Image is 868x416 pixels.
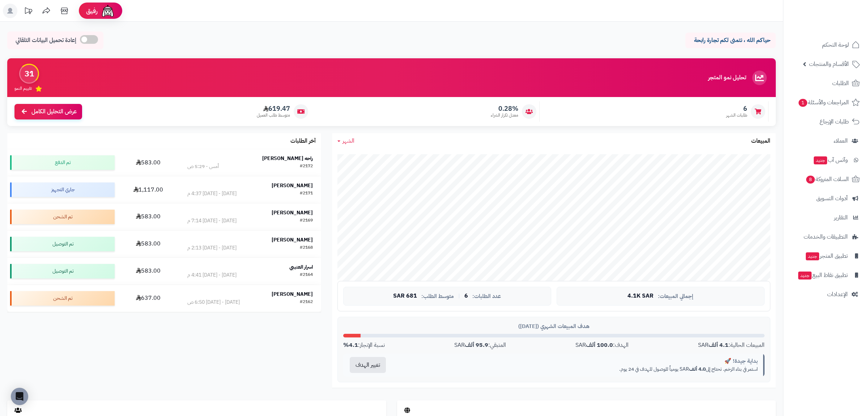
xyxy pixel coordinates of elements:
span: العملاء [834,136,848,146]
a: تحديثات المنصة [19,4,37,20]
div: تم التوصيل [10,264,115,278]
span: الأقسام والمنتجات [809,59,849,69]
a: المراجعات والأسئلة1 [788,94,864,111]
span: الطلبات [832,78,849,88]
td: 637.00 [118,285,179,312]
div: #2162 [300,299,313,306]
td: 583.00 [118,258,179,285]
strong: 95.9 ألف [465,341,488,349]
span: 0.28% [491,105,518,113]
strong: [PERSON_NAME] [272,290,313,298]
span: معدل تكرار الشراء [491,112,518,118]
div: Open Intercom Messenger [11,388,28,405]
a: الطلبات [788,75,864,92]
span: 6 [726,105,747,113]
div: #2172 [300,163,313,170]
strong: [PERSON_NAME] [272,236,313,244]
div: أمس - 5:29 ص [187,163,219,170]
span: تقييم النمو [14,85,32,92]
div: [DATE] - [DATE] 4:41 م [187,272,237,279]
div: تم التوصيل [10,237,115,251]
a: التقارير [788,209,864,226]
td: 1,117.00 [118,176,179,203]
div: #2164 [300,272,313,279]
a: طلبات الإرجاع [788,113,864,130]
a: تطبيق المتجرجديد [788,247,864,265]
span: جديد [814,156,827,164]
div: [DATE] - [DATE] 2:13 م [187,244,237,252]
a: تطبيق نقاط البيعجديد [788,266,864,284]
span: 1 [799,99,807,107]
span: أدوات التسويق [816,193,848,203]
p: حياكم الله ، نتمنى لكم تجارة رابحة [691,36,770,45]
div: بداية جيدة! 🚀 [398,357,758,365]
div: [DATE] - [DATE] 7:14 م [187,217,237,224]
strong: 4.1 ألف [709,341,728,349]
a: التطبيقات والخدمات [788,228,864,245]
span: السلات المتروكة [805,174,849,184]
strong: [PERSON_NAME] [272,209,313,217]
span: عدد الطلبات: [472,293,501,299]
p: استمر في بناء الزخم. تحتاج إلى SAR يومياً للوصول للهدف في 24 يوم. [398,366,758,373]
span: إجمالي المبيعات: [658,293,693,299]
div: تم الدفع [10,155,115,170]
span: متوسط الطلب: [421,293,454,299]
td: 583.00 [118,231,179,257]
div: جاري التجهيز [10,182,115,197]
span: المراجعات والأسئلة [798,97,849,108]
strong: [PERSON_NAME] [272,182,313,189]
div: نسبة الإنجاز: [343,341,385,349]
a: الإعدادات [788,286,864,303]
span: طلبات الشهر [726,112,747,118]
span: | [458,293,460,299]
span: لوحة التحكم [822,40,849,50]
a: العملاء [788,132,864,150]
a: لوحة التحكم [788,36,864,54]
a: وآتس آبجديد [788,151,864,169]
span: 4.1K SAR [627,293,654,299]
a: السلات المتروكة8 [788,171,864,188]
span: عرض التحليل الكامل [31,108,77,116]
td: 583.00 [118,203,179,230]
h3: تحليل نمو المتجر [708,75,746,81]
div: تم الشحن [10,291,115,306]
span: طلبات الإرجاع [820,117,849,127]
strong: اسرار العتيبي [289,263,313,271]
div: هدف المبيعات الشهري ([DATE]) [343,323,765,330]
span: 681 SAR [393,293,417,299]
div: المتبقي: SAR [454,341,506,349]
a: الشهر [337,137,354,145]
span: تطبيق نقاط البيع [797,270,848,280]
div: #2169 [300,217,313,224]
strong: راحه [PERSON_NAME] [262,155,313,162]
div: [DATE] - [DATE] 4:37 م [187,190,237,197]
span: الإعدادات [827,289,848,299]
strong: 4.1% [343,341,358,349]
div: المبيعات الحالية: SAR [698,341,765,349]
div: تم الشحن [10,210,115,224]
div: #2171 [300,190,313,197]
button: تغيير الهدف [350,357,386,373]
span: 8 [806,176,815,184]
div: #2168 [300,244,313,252]
h3: آخر الطلبات [290,138,316,144]
td: 583.00 [118,149,179,176]
a: عرض التحليل الكامل [14,104,82,119]
span: التطبيقات والخدمات [804,232,848,242]
span: 619.47 [257,105,290,113]
h3: المبيعات [751,138,770,144]
span: رفيق [86,7,98,15]
strong: 100.0 ألف [586,341,613,349]
span: التقارير [834,213,848,223]
strong: 4.0 ألف [689,365,706,373]
div: الهدف: SAR [575,341,629,349]
div: [DATE] - [DATE] 6:50 ص [187,299,240,306]
span: إعادة تحميل البيانات التلقائي [16,36,76,45]
span: الشهر [342,136,354,145]
span: متوسط طلب العميل [257,112,290,118]
img: logo-2.png [819,19,861,34]
span: وآتس آب [813,155,848,165]
span: 6 [464,293,468,299]
span: تطبيق المتجر [805,251,848,261]
span: جديد [798,272,812,280]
